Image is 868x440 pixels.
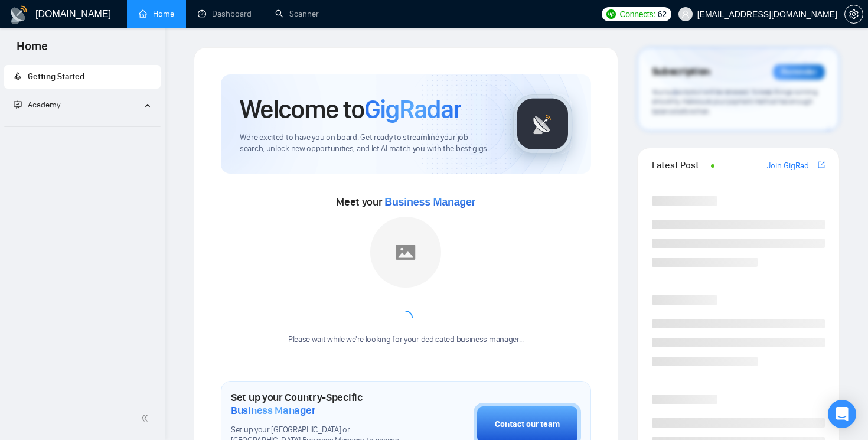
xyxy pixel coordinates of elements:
span: Academy [14,100,60,110]
span: Business Manager [231,404,315,417]
img: placeholder.png [370,217,441,288]
span: loading [397,309,414,326]
a: setting [844,9,863,19]
span: Latest Posts from the GigRadar Community [652,158,708,172]
h1: Welcome to [240,93,461,125]
span: setting [845,9,863,19]
span: Connects: [619,8,655,21]
span: export [818,160,825,170]
span: We're excited to have you on board. Get ready to streamline your job search, unlock new opportuni... [240,132,494,155]
span: user [681,10,690,18]
div: Reminder [773,64,825,80]
div: Contact our team [495,418,560,431]
span: Subscription [652,62,710,82]
span: Your subscription will be renewed. To keep things running smoothly, make sure your payment method... [652,87,818,116]
a: homeHome [139,9,174,19]
span: Academy [28,100,60,110]
li: Academy Homepage [4,122,161,129]
a: Join GigRadar Slack Community [767,159,815,172]
a: dashboardDashboard [198,9,252,19]
img: gigradar-logo.png [513,94,572,154]
span: rocket [14,72,22,80]
span: fund-projection-screen [14,100,22,109]
div: Open Intercom Messenger [828,400,856,428]
span: double-left [141,412,152,424]
span: Home [7,38,57,63]
a: searchScanner [275,9,319,19]
img: upwork-logo.png [606,9,616,19]
span: Getting Started [28,71,84,82]
img: logo [9,5,28,24]
span: Business Manager [384,196,475,208]
div: Please wait while we're looking for your dedicated business manager... [281,334,531,346]
span: GigRadar [364,93,461,125]
span: 62 [658,8,667,21]
h1: Set up your Country-Specific [231,391,415,417]
span: Meet your [336,195,475,208]
li: Getting Started [4,65,161,89]
a: export [818,159,825,171]
button: setting [844,5,863,24]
